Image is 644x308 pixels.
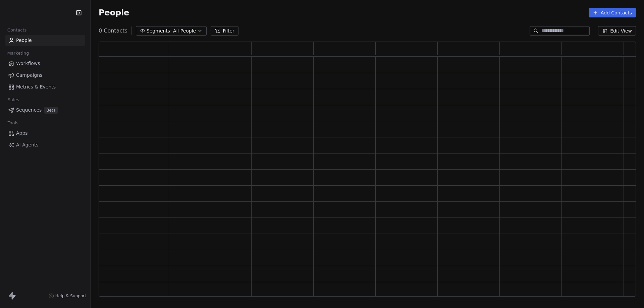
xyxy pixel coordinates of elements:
[5,95,22,105] span: Sales
[16,130,28,137] span: Apps
[147,27,172,35] span: Segments:
[49,293,86,299] a: Help & Support
[5,35,85,46] a: People
[5,139,85,150] a: AI Agents
[4,25,30,35] span: Contacts
[211,26,238,36] button: Filter
[99,27,127,35] span: 0 Contacts
[44,107,58,114] span: Beta
[4,48,32,58] span: Marketing
[5,70,85,81] a: Campaigns
[5,105,85,116] a: SequencesBeta
[5,58,85,69] a: Workflows
[173,27,196,35] span: All People
[16,37,32,44] span: People
[16,107,42,114] span: Sequences
[16,72,42,79] span: Campaigns
[16,83,56,90] span: Metrics & Events
[16,60,40,67] span: Workflows
[5,128,85,139] a: Apps
[99,8,129,18] span: People
[55,293,86,299] span: Help & Support
[16,141,39,148] span: AI Agents
[589,8,636,17] button: Add Contacts
[5,118,21,128] span: Tools
[598,26,636,36] button: Edit View
[5,81,85,93] a: Metrics & Events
